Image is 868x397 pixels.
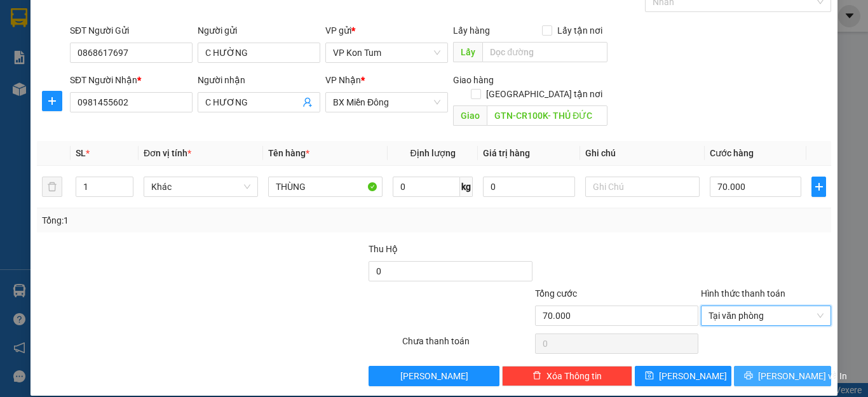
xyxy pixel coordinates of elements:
button: plus [42,91,62,111]
button: [PERSON_NAME] [369,366,499,386]
span: Tên hàng [268,148,309,158]
span: Giao [453,105,487,126]
span: delete [532,371,541,381]
span: Tại văn phòng [709,306,824,325]
input: Dọc đường [482,42,607,62]
span: Xóa Thông tin [546,369,602,383]
span: Đơn vị tính [144,148,191,158]
span: Cước hàng [710,148,754,158]
label: Hình thức thanh toán [701,288,785,299]
span: kg [460,177,473,197]
img: logo.jpg [6,6,51,51]
span: VP Nhận [325,75,361,85]
b: [GEOGRAPHIC_DATA][PERSON_NAME], P [GEOGRAPHIC_DATA] [6,84,85,150]
span: [PERSON_NAME] [659,369,727,383]
span: Định lượng [410,148,455,158]
span: Lấy [453,42,482,62]
li: VP VP [PERSON_NAME] [88,54,169,82]
button: delete [42,177,62,197]
button: deleteXóa Thông tin [502,366,632,386]
span: user-add [302,97,313,107]
span: Lấy tận nơi [552,24,607,37]
button: save[PERSON_NAME] [635,366,732,386]
span: environment [6,71,15,79]
div: VP gửi [325,24,448,37]
span: Khác [151,177,250,196]
li: VP VP Kon Tum [6,54,88,68]
span: SL [76,148,86,158]
input: 0 [483,177,574,197]
div: Chưa thanh toán [401,334,534,356]
input: Dọc đường [487,105,607,126]
div: Người nhận [198,73,320,87]
span: VP Kon Tum [333,43,440,62]
input: Ghi Chú [585,177,700,197]
span: Thu Hộ [369,244,398,254]
span: Tổng cước [535,288,577,299]
span: printer [744,371,753,381]
div: SĐT Người Nhận [70,73,193,87]
div: SĐT Người Gửi [70,24,193,37]
li: Tân Anh [6,6,184,30]
span: save [645,371,654,381]
span: Giao hàng [453,75,494,85]
span: [PERSON_NAME] [400,369,468,383]
span: Lấy hàng [453,25,490,36]
span: Giá trị hàng [483,148,530,158]
span: plus [812,182,825,192]
button: printer[PERSON_NAME] và In [734,366,831,386]
span: BX Miền Đông [333,93,440,112]
div: Người gửi [198,24,320,37]
span: environment [88,84,97,93]
th: Ghi chú [580,141,705,166]
div: Tổng: 1 [42,213,336,227]
button: plus [811,177,826,197]
span: [GEOGRAPHIC_DATA] tận nơi [481,87,607,101]
input: VD: Bàn, Ghế [268,177,383,197]
b: khu C30-lô B5-Q10 [88,84,158,108]
span: plus [43,96,62,106]
span: [PERSON_NAME] và In [758,369,847,383]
